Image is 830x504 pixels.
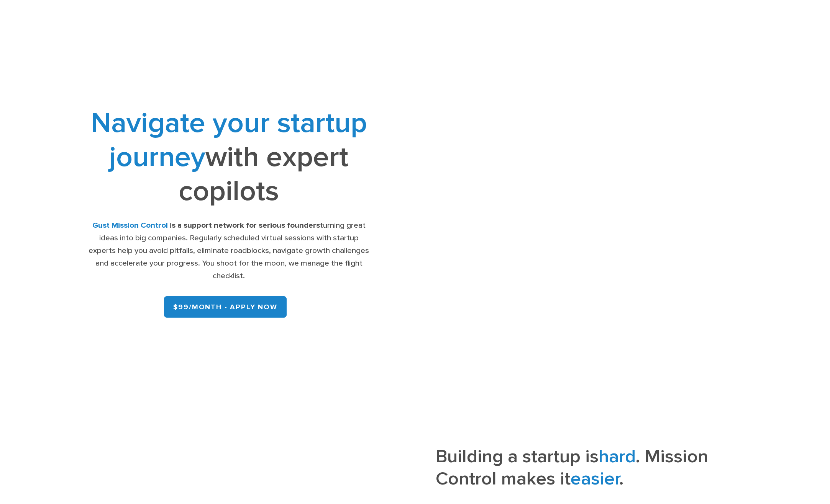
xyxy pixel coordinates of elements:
a: $99/month - APPLY NOW [164,296,287,317]
span: hard [599,445,636,468]
span: Navigate your startup journey [91,106,367,174]
strong: is a support network for serious founders [170,220,320,230]
div: turning great ideas into big companies. Regularly scheduled virtual sessions with startup experts... [85,219,372,282]
span: easier [571,468,619,490]
strong: Gust Mission Control [92,220,168,230]
h1: with expert copilots [85,106,372,208]
h3: Building a startup is . Mission Control makes it . [436,445,749,496]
